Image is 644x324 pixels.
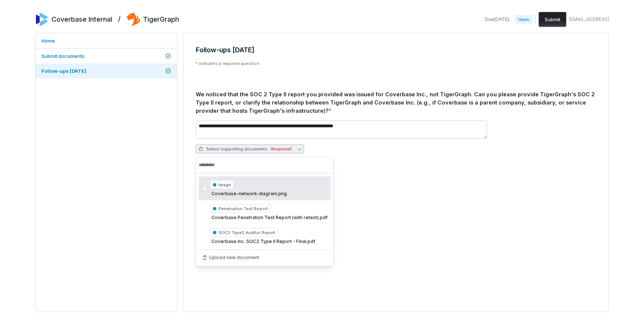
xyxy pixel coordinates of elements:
span: Open [515,15,532,24]
span: Coverbase-network-diagram.png [210,191,287,197]
span: (Required) [270,146,292,152]
span: Select supporting documents [199,146,292,152]
span: Due [DATE] [485,16,509,22]
span: Coverbase Inc. SOC2 Type II Report - Final.pdf [210,239,315,244]
span: Upload new document [209,255,259,261]
a: Home [35,33,177,48]
span: Penetration Test Report [210,204,271,213]
h2: / [118,13,121,24]
span: Coverbase Penetration Test Report (with retest).pdf [210,215,328,221]
button: Submit [539,12,566,27]
span: Submit documents [41,53,84,59]
span: [EMAIL_ADDRESS] [569,16,609,22]
div: Suggestions [196,174,334,267]
h3: Follow-ups [DATE] [196,45,597,55]
h2: Coverbase Internal [52,15,112,24]
h2: TigerGraph [143,15,179,24]
p: * indicates a required question [196,61,597,66]
span: Image [210,180,234,189]
a: Follow-ups [DATE] [35,63,177,78]
div: We noticed that the SOC 2 Type II report you provided was issued for Coverbase Inc., not TigerGra... [196,90,597,115]
a: Submit documents [35,49,177,63]
span: Follow-ups [DATE] [41,68,86,74]
span: SOC2 Type2 Auditor Report [210,228,278,237]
